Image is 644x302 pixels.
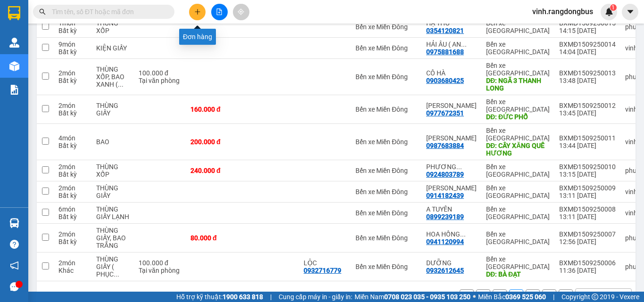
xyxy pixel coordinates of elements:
div: 2 món [58,69,87,77]
div: Bến xe [GEOGRAPHIC_DATA] [486,230,550,245]
span: notification [10,261,19,270]
button: file-add [211,4,228,20]
div: BXMĐ1509250010 [559,163,616,171]
span: caret-down [626,8,635,16]
div: 0914182439 [426,192,464,199]
div: 13:11 [DATE] [559,213,616,220]
div: Bến xe [GEOGRAPHIC_DATA] [486,127,550,142]
span: file-add [216,8,223,15]
div: Bến xe [GEOGRAPHIC_DATA] [486,62,550,77]
span: question-circle [10,240,19,249]
div: Bất kỳ [58,213,87,220]
div: 80.000 đ [190,234,238,242]
span: | [553,292,554,302]
li: VP Bến xe Miền Đông [5,51,65,72]
div: BXMĐ1509250006 [559,259,616,267]
div: DƯỠNG [426,259,477,267]
div: 13:15 [DATE] [559,171,616,178]
div: THÙNG XỐP [96,19,129,34]
div: THÙNG GIẤY, BAO TRẮNG [96,227,129,249]
img: logo-vxr [8,6,20,20]
span: message [10,282,19,291]
div: BXMĐ1509250014 [559,41,616,48]
span: Cung cấp máy in - giấy in: [279,292,352,302]
div: DĐ: NGÃ 3 THANH LONG [486,77,550,92]
li: VP Bến xe [GEOGRAPHIC_DATA] [65,51,125,82]
div: Bến xe [GEOGRAPHIC_DATA] [486,19,550,34]
span: Hỗ trợ kỹ thuật: [176,292,263,302]
span: ... [118,81,124,88]
div: Bến xe [GEOGRAPHIC_DATA] [486,184,550,199]
div: 4 món [58,134,87,142]
div: 2 món [58,184,87,192]
div: Bất kỳ [58,238,87,245]
span: ⚪️ [473,295,476,299]
div: 100.000 đ [139,69,181,77]
div: 0924803789 [426,171,464,178]
span: vinh.rangdongbus [525,6,601,17]
img: solution-icon [9,85,19,95]
div: BXMĐ1509250011 [559,134,616,142]
div: Bất kỳ [58,171,87,178]
div: CÔ HÀ [426,69,477,77]
div: Bến xe Miền Đông [355,73,417,81]
li: Rạng Đông Buslines [5,5,137,40]
div: 13:11 [DATE] [559,192,616,199]
div: Bến xe Miền Đông [355,138,417,146]
div: 0975881688 [426,48,464,56]
div: 13:45 [DATE] [559,109,616,117]
div: Bến xe Miền Đông [355,23,417,31]
div: Bất kỳ [58,109,87,117]
div: 200.000 đ [190,138,238,146]
div: Bến xe [GEOGRAPHIC_DATA] [486,255,550,270]
button: aim [233,4,249,20]
span: ... [456,163,462,171]
div: Bến xe Miền Đông [355,167,417,174]
span: ... [460,230,466,238]
div: Bến xe Miền Đông [355,209,417,217]
div: Bến xe [GEOGRAPHIC_DATA] [486,205,550,220]
div: 160.000 đ [190,106,238,113]
div: THÙNG GIẤY [96,102,129,117]
div: 6 món [58,205,87,213]
div: KIỆN GIẤY [96,44,129,52]
div: HỒNG VẠN [426,184,477,192]
div: Bến xe [GEOGRAPHIC_DATA] [486,163,550,178]
div: 240.000 đ [190,167,238,174]
div: Bất kỳ [58,77,87,84]
div: Bất kỳ [58,142,87,149]
div: 13:48 [DATE] [559,77,616,84]
div: 0932716779 [304,267,341,274]
div: NGỌC Ý [426,134,477,142]
div: Tại văn phòng [139,267,181,274]
img: warehouse-icon [9,61,19,71]
img: warehouse-icon [9,218,19,228]
div: BXMĐ1509250007 [559,230,616,238]
div: 11:36 [DATE] [559,267,616,274]
span: plus [194,8,201,15]
div: LỘC [304,259,346,267]
div: Bến xe Miền Đông [355,44,417,52]
div: Bất kỳ [58,48,87,56]
span: | [270,292,272,302]
div: 10 / trang [581,292,611,301]
strong: 0708 023 035 - 0935 103 250 [384,293,471,301]
span: ... [461,41,467,48]
div: Bến xe Miền Đông [355,106,417,113]
span: ... [114,270,119,278]
sup: 1 [610,4,617,11]
div: THÙNG GIẤY LẠNH [96,205,129,220]
div: BXMĐ1509250012 [559,102,616,109]
div: 14:15 [DATE] [559,27,616,34]
span: copyright [592,294,598,300]
img: icon-new-feature [605,8,613,16]
div: BXMĐ1509250008 [559,205,616,213]
div: Khác [58,267,87,274]
span: Miền Nam [355,292,471,302]
div: 12:56 [DATE] [559,238,616,245]
div: THÙNG GIẤY ( PHỤC THU) [96,255,129,278]
div: Bến xe [GEOGRAPHIC_DATA] [486,41,550,56]
div: 0899239189 [426,213,464,220]
div: Bến xe [GEOGRAPHIC_DATA] [486,98,550,113]
span: Miền Bắc [478,292,546,302]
